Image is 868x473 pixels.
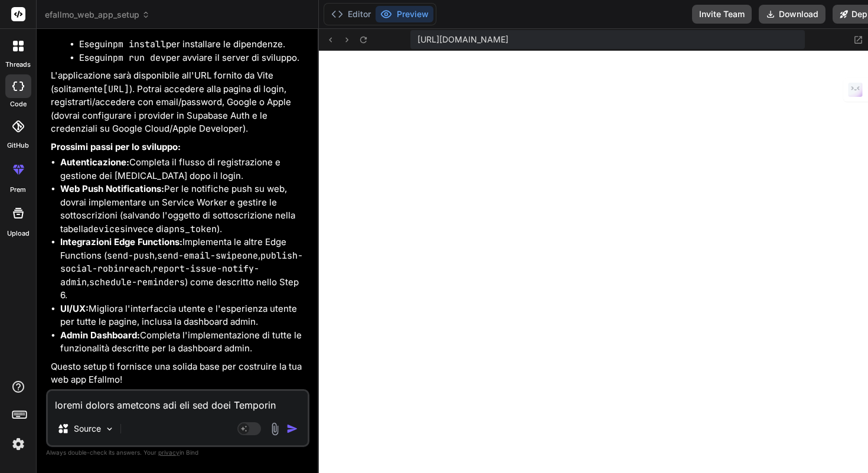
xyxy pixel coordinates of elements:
[60,263,259,288] code: report-issue-notify-admin
[107,38,166,50] code: npm install
[79,51,307,65] li: Esegui per avviare il server di sviluppo.
[10,99,27,109] label: code
[46,447,309,458] p: Always double-check its answers. Your in Bind
[164,223,217,235] code: apns_token
[60,302,307,329] li: Migliora l'interfaccia utente e l'esperienza utente per tutte le pagine, inclusa la dashboard admin.
[51,360,307,387] p: Questo setup ti fornisce una solida base per costruire la tua web app Efallmo!
[7,229,30,239] label: Upload
[60,303,89,314] strong: UI/UX:
[10,185,26,195] label: prem
[60,236,182,247] strong: Integrazioni Edge Functions:
[7,141,29,151] label: GitHub
[60,156,307,182] li: Completa il flusso di registrazione e gestione dei [MEDICAL_DATA] dopo il login.
[268,422,282,436] img: attachment
[158,449,180,456] span: privacy
[45,9,150,21] span: efallmo_web_app_setup
[157,250,258,262] code: send-email-swipeone
[74,423,101,435] p: Source
[107,52,166,64] code: npm run dev
[60,156,129,168] strong: Autenticazione:
[105,424,115,434] img: Pick Models
[60,330,140,341] strong: Admin Dashboard:
[376,6,433,22] button: Preview
[286,423,298,435] img: icon
[103,83,129,95] code: [URL]
[51,69,307,136] p: L'applicazione sarà disponibile all'URL fornito da Vite (solitamente ). Potrai accedere alla pagi...
[692,5,752,24] button: Invite Team
[89,276,185,288] code: schedule-reminders
[88,223,125,235] code: devices
[60,183,164,194] strong: Web Push Notifications:
[759,5,825,24] button: Download
[60,182,307,236] li: Per le notifiche push su web, dovrai implementare un Service Worker e gestire le sottoscrizioni (...
[51,141,181,152] strong: Prossimi passi per lo sviluppo:
[107,250,155,262] code: send-push
[5,60,31,70] label: threads
[60,250,303,275] code: publish-social-robinreach
[60,236,307,302] li: Implementa le altre Edge Functions ( , , , , ) come descritto nello Step 6.
[417,34,508,45] span: [URL][DOMAIN_NAME]
[79,38,307,51] li: Esegui per installare le dipendenze.
[327,6,376,22] button: Editor
[60,329,307,355] li: Completa l'implementazione di tutte le funzionalità descritte per la dashboard admin.
[8,434,28,454] img: settings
